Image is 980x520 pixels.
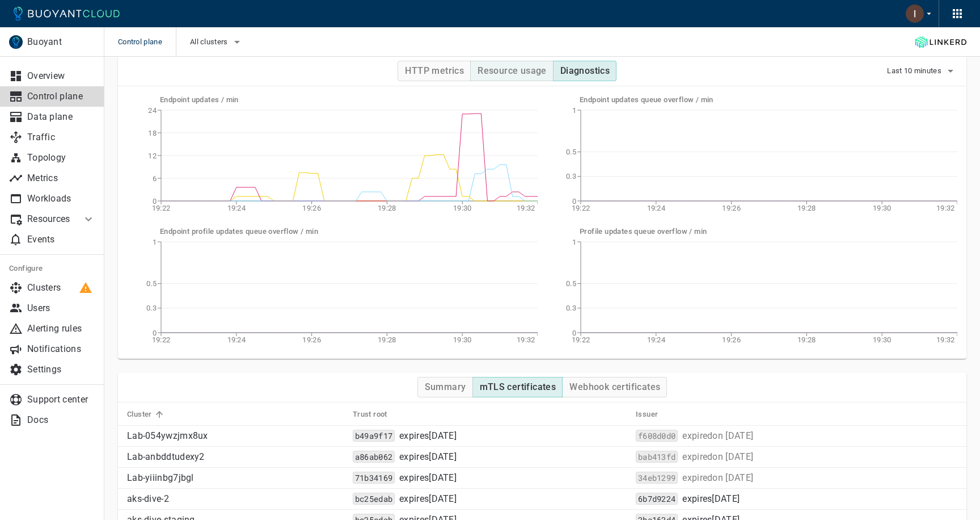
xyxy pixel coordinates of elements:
[353,493,395,505] code: bc25edab
[636,472,678,484] code: 34eb1299
[27,364,95,375] p: Settings
[153,174,157,183] tspan: 6
[572,336,590,344] tspan: 19:22
[569,381,660,393] h4: Webhook certificates
[27,36,95,48] p: Buoyant
[453,204,472,212] tspan: 19:30
[722,204,741,212] tspan: 19:26
[353,472,395,484] code: 71b34169
[27,303,95,314] p: Users
[722,336,741,344] tspan: 19:26
[425,381,466,393] h4: Summary
[27,343,95,355] p: Notifications
[27,70,95,82] p: Overview
[453,336,472,344] tspan: 19:30
[353,430,395,442] code: b49a9f17
[148,129,157,137] tspan: 18
[27,193,95,204] p: Workloads
[378,204,396,212] tspan: 19:28
[353,451,395,463] code: a86ab062
[153,329,157,337] tspan: 0
[682,493,740,505] p: expires
[146,279,157,288] tspan: 0.5
[27,234,95,245] p: Events
[148,106,157,115] tspan: 24
[517,336,535,344] tspan: 19:32
[636,493,678,505] code: 6b7d9224
[636,410,658,419] h5: Issuer
[153,238,157,246] tspan: 1
[480,381,556,393] h4: mTLS certificates
[682,451,753,463] p: expired
[152,336,171,344] tspan: 19:22
[572,329,576,337] tspan: 0
[873,336,892,344] tspan: 19:30
[887,62,957,79] button: Last 10 minutes
[353,409,402,420] span: Trust root
[647,336,666,344] tspan: 19:24
[472,377,563,397] button: mTLS certificates
[152,204,171,212] tspan: 19:22
[712,451,753,462] relative-time: on [DATE]
[647,204,666,212] tspan: 19:24
[399,472,457,484] span: Thu, 30 Jul 2026 03:00:59 GMT+9 / Wed, 29 Jul 2026 18:00:59 UTC
[127,493,344,505] p: aks-dive-2
[636,409,673,420] span: Issuer
[27,394,95,405] p: Support center
[580,227,957,236] h5: Profile updates queue overflow / min
[405,65,464,77] h4: HTTP metrics
[399,430,457,442] p: expires
[353,410,387,419] h5: Trust root
[580,95,957,104] h5: Endpoint updates queue overflow / min
[9,264,95,273] h5: Configure
[517,204,535,212] tspan: 19:32
[553,61,616,81] button: Diagnostics
[566,172,576,181] tspan: 0.3
[417,377,473,397] button: Summary
[429,430,457,441] time-until: [DATE]
[190,33,244,51] button: All clusters
[906,5,924,23] img: Ivan Porta
[27,152,95,163] p: Topology
[797,336,816,344] tspan: 19:28
[190,37,230,47] span: All clusters
[227,336,246,344] tspan: 19:24
[572,238,576,246] tspan: 1
[682,472,753,484] p: expired
[562,377,667,397] button: Webhook certificates
[148,152,157,160] tspan: 12
[682,430,753,442] p: expired
[712,472,753,483] relative-time: on [DATE]
[27,323,95,334] p: Alerting rules
[27,414,95,426] p: Docs
[478,65,547,77] h4: Resource usage
[127,430,344,442] p: Lab-054ywzjmx8ux
[470,61,554,81] button: Resource usage
[399,472,457,484] p: expires
[936,336,955,344] tspan: 19:32
[127,472,344,484] p: Lab-yiiinbg7jbgl
[399,451,457,463] p: expires
[636,430,678,442] code: f608d0d0
[127,410,152,419] h5: Cluster
[887,66,944,76] span: Last 10 minutes
[429,472,457,483] time-until: [DATE]
[682,451,753,463] span: Fri, 01 Aug 2025 02:15:40 GMT+9 / Thu, 31 Jul 2025 17:15:40 UTC
[682,472,753,484] span: Fri, 01 Aug 2025 03:01:00 GMT+9 / Thu, 31 Jul 2025 18:01:00 UTC
[712,430,753,441] relative-time: on [DATE]
[160,227,538,236] h5: Endpoint profile updates queue overflow / min
[873,204,892,212] tspan: 19:30
[399,493,457,505] span: Thu, 27 Oct 2050 19:02:40 GMT+9 / Thu, 27 Oct 2050 10:02:40 UTC
[27,91,95,102] p: Control plane
[127,409,167,420] span: Cluster
[127,451,344,463] p: Lab-anbddtudexy2
[227,204,246,212] tspan: 19:24
[797,204,816,212] tspan: 19:28
[572,197,576,206] tspan: 0
[566,304,576,312] tspan: 0.3
[560,65,610,77] h4: Diagnostics
[27,282,95,293] p: Clusters
[398,61,471,81] button: HTTP metrics
[572,204,590,212] tspan: 19:22
[429,451,457,462] time-until: [DATE]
